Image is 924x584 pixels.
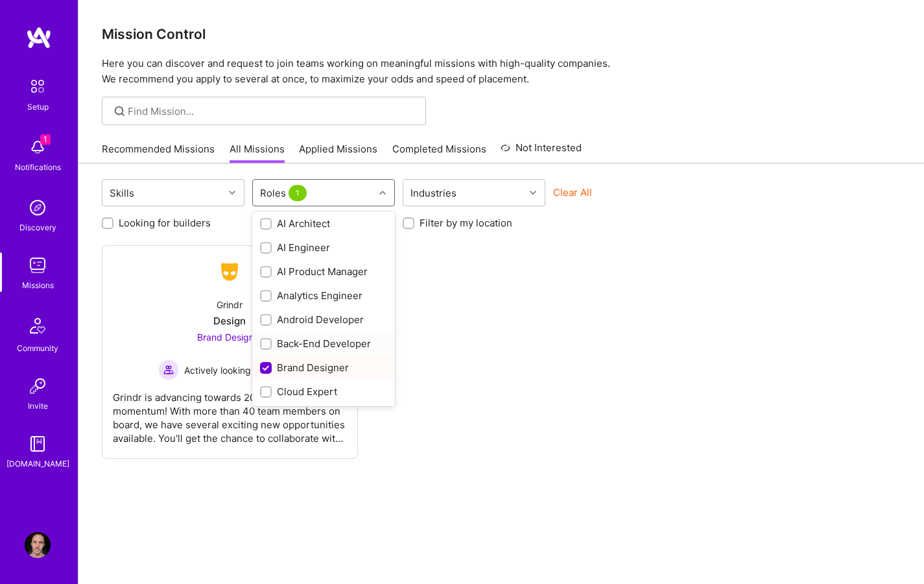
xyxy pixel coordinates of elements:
[553,186,592,199] button: Clear All
[25,373,51,399] img: Invite
[260,385,387,398] div: Cloud Expert
[25,431,51,457] img: guide book
[260,337,387,350] div: Back-End Developer
[21,532,54,558] a: User Avatar
[299,142,377,164] a: Applied Missions
[19,221,56,234] div: Discovery
[257,184,313,202] div: Roles
[289,185,307,201] span: 1
[112,104,127,119] i: icon SearchGrey
[260,217,387,230] div: AI Architect
[25,252,51,278] img: teamwork
[25,134,51,160] img: bell
[22,278,54,292] div: Missions
[128,104,416,118] input: Find Mission...
[15,160,61,174] div: Notifications
[379,189,386,196] i: icon Chevron
[119,216,211,230] label: Looking for builders
[260,313,387,326] div: Android Developer
[113,380,347,445] div: Grindr is advancing towards 2025 with impressive momentum! With more than 40 team members on boar...
[407,184,460,202] div: Industries
[26,26,52,49] img: logo
[25,532,51,558] img: User Avatar
[214,260,245,284] img: Company Logo
[213,314,246,328] div: Design
[106,184,137,202] div: Skills
[28,399,48,413] div: Invite
[158,359,179,380] img: Actively looking for builders
[102,26,901,42] h3: Mission Control
[113,256,347,448] a: Company LogoGrindrDesignBrand Designer Actively looking for buildersActively looking for builders...
[392,142,486,164] a: Completed Missions
[25,195,51,221] img: discovery
[6,457,69,470] div: [DOMAIN_NAME]
[17,341,58,355] div: Community
[184,363,302,377] span: Actively looking for builders
[260,289,387,302] div: Analytics Engineer
[260,265,387,278] div: AI Product Manager
[229,189,235,196] i: icon Chevron
[260,241,387,254] div: AI Engineer
[102,142,215,164] a: Recommended Missions
[102,56,901,87] p: Here you can discover and request to join teams working on meaningful missions with high-quality ...
[217,298,243,311] div: Grindr
[22,310,53,341] img: Community
[230,142,285,164] a: All Missions
[40,134,51,145] span: 1
[420,216,512,230] label: Filter by my location
[197,332,263,343] span: Brand Designer
[24,73,51,100] img: setup
[27,100,49,114] div: Setup
[501,140,582,164] a: Not Interested
[530,189,536,196] i: icon Chevron
[260,361,387,374] div: Brand Designer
